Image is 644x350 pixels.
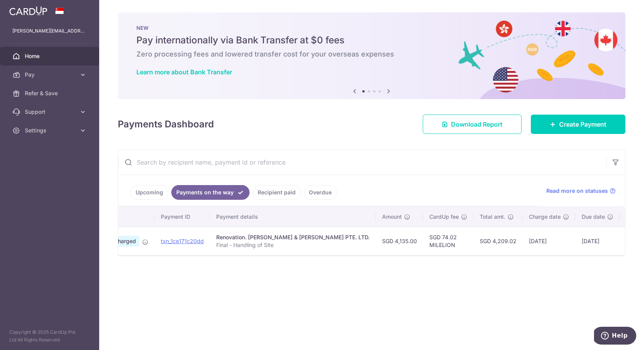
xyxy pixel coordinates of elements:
[523,227,575,255] td: [DATE]
[531,115,625,134] a: Create Payment
[382,213,402,221] span: Amount
[423,227,474,255] td: SGD 74.02 MILELION
[376,227,423,255] td: SGD 4,135.00
[136,50,607,59] h6: Zero processing fees and lowered transfer cost for your overseas expenses
[118,12,625,99] img: Bank transfer banner
[155,207,210,227] th: Payment ID
[304,185,337,200] a: Overdue
[474,227,523,255] td: SGD 4,209.02
[25,52,76,60] span: Home
[216,241,370,249] p: Final - Handling of Site
[622,237,637,246] img: Bank Card
[161,238,204,244] a: txn_1ce171c20dd
[582,213,605,221] span: Due date
[480,213,505,221] span: Total amt.
[253,185,301,200] a: Recipient paid
[136,68,232,76] a: Learn more about Bank Transfer
[118,117,214,131] h4: Payments Dashboard
[594,327,636,346] iframe: Opens a widget where you can find more information
[171,185,250,200] a: Payments on the way
[25,71,76,79] span: Pay
[136,25,607,31] p: NEW
[559,120,606,129] span: Create Payment
[25,127,76,134] span: Settings
[25,89,76,97] span: Refer & Save
[131,185,168,200] a: Upcoming
[451,120,503,129] span: Download Report
[423,115,522,134] a: Download Report
[546,187,616,195] a: Read more on statuses
[216,233,370,241] div: Renovation. [PERSON_NAME] & [PERSON_NAME] PTE. LTD.
[25,108,76,116] span: Support
[575,227,620,255] td: [DATE]
[136,34,607,46] h5: Pay internationally via Bank Transfer at $0 fees
[9,6,47,15] img: CardUp
[546,187,608,195] span: Read more on statuses
[118,150,606,175] input: Search by recipient name, payment id or reference
[429,213,459,221] span: CardUp fee
[12,27,87,35] p: [PERSON_NAME][EMAIL_ADDRESS][DOMAIN_NAME]
[529,213,561,221] span: Charge date
[210,207,376,227] th: Payment details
